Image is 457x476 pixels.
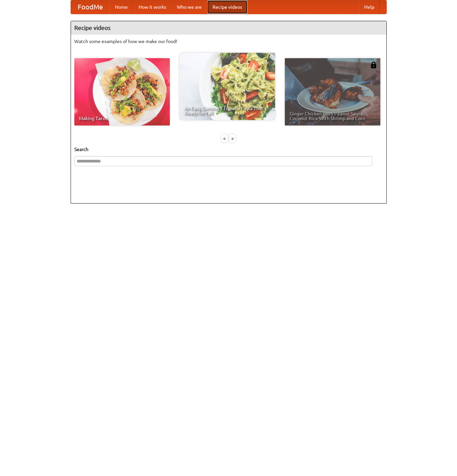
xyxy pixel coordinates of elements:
span: Making Tacos [79,116,165,121]
a: Making Tacos [74,58,170,125]
a: An Easy, Summery Tomato Pasta That's Ready for Fall [180,53,275,120]
a: How it works [133,0,172,14]
h4: Recipe videos [71,21,386,35]
a: Recipe videos [207,0,247,14]
a: Who we are [172,0,207,14]
p: Watch some examples of how we make our food! [74,38,383,45]
img: 483408.png [370,62,377,68]
div: « [222,134,228,143]
div: » [229,134,235,143]
a: FoodMe [71,0,110,14]
a: Help [359,0,380,14]
h5: Search [74,146,383,153]
span: An Easy, Summery Tomato Pasta That's Ready for Fall [184,106,270,115]
a: Home [110,0,133,14]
